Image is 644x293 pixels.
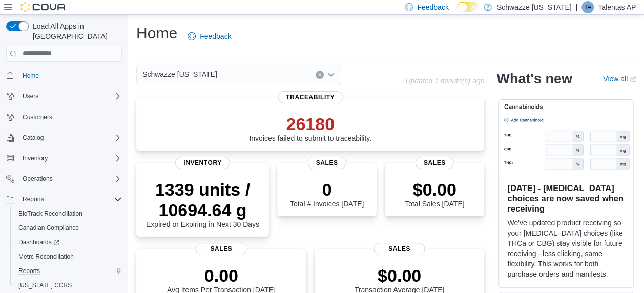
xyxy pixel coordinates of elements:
[20,2,67,12] img: Cova
[18,281,72,289] span: [US_STATE] CCRS
[142,68,217,80] span: Schwazze [US_STATE]
[416,157,454,169] span: Sales
[18,152,52,164] button: Inventory
[200,31,231,41] span: Feedback
[10,249,126,264] button: Metrc Reconciliation
[14,222,122,234] span: Canadian Compliance
[23,113,52,121] span: Customers
[2,131,126,145] button: Catalog
[507,183,625,214] h3: [DATE] - [MEDICAL_DATA] choices are now saved when receiving
[581,1,594,13] div: Talentas AP
[405,179,464,208] div: Total Sales [DATE]
[18,238,59,246] span: Dashboards
[167,265,276,286] p: 0.00
[290,179,364,200] p: 0
[603,75,636,83] a: View allExternal link
[2,192,126,206] button: Reports
[23,175,53,183] span: Operations
[584,1,591,13] span: TA
[18,111,122,123] span: Customers
[327,71,335,79] button: Open list of options
[14,222,83,234] a: Canadian Compliance
[18,90,122,102] span: Users
[316,71,324,79] button: Clear input
[18,132,122,144] span: Catalog
[14,236,64,248] a: Dashboards
[18,253,74,261] span: Metrc Reconciliation
[136,23,177,44] h1: Home
[18,132,48,144] button: Catalog
[2,68,126,83] button: Home
[290,179,364,208] div: Total # Invoices [DATE]
[144,179,261,228] div: Expired or Expiring in Next 30 Days
[18,69,122,82] span: Home
[10,278,126,292] button: [US_STATE] CCRS
[14,207,122,220] span: BioTrack Reconciliation
[18,111,56,123] a: Customers
[18,152,122,164] span: Inventory
[249,114,371,134] p: 26180
[14,250,78,263] a: Metrc Reconciliation
[598,1,636,13] p: Talentas AP
[2,110,126,124] button: Customers
[507,218,625,279] p: We've updated product receiving so your [MEDICAL_DATA] choices (like THCa or CBG) stay visible fo...
[10,264,126,278] button: Reports
[630,76,636,82] svg: External link
[2,172,126,186] button: Operations
[14,279,76,291] a: [US_STATE] CCRS
[23,134,44,142] span: Catalog
[2,89,126,103] button: Users
[10,221,126,235] button: Canadian Compliance
[457,12,458,13] span: Dark Mode
[417,2,448,12] span: Feedback
[374,243,425,255] span: Sales
[23,154,48,162] span: Inventory
[14,279,122,291] span: Washington CCRS
[23,72,39,80] span: Home
[23,92,38,100] span: Users
[14,207,87,220] a: BioTrack Reconciliation
[249,114,371,142] div: Invoices failed to submit to traceability.
[497,1,572,13] p: Schwazze [US_STATE]
[29,21,122,41] span: Load All Apps in [GEOGRAPHIC_DATA]
[18,173,122,185] span: Operations
[18,210,82,218] span: BioTrack Reconciliation
[14,265,44,277] a: Reports
[14,236,122,248] span: Dashboards
[18,173,57,185] button: Operations
[18,267,40,275] span: Reports
[14,250,122,263] span: Metrc Reconciliation
[575,1,577,13] p: |
[144,179,261,220] p: 1339 units / 10694.64 g
[18,193,48,205] button: Reports
[18,224,79,232] span: Canadian Compliance
[10,235,126,249] a: Dashboards
[23,195,44,203] span: Reports
[196,243,246,255] span: Sales
[14,265,122,277] span: Reports
[496,71,572,87] h2: What's new
[457,2,479,12] input: Dark Mode
[18,70,43,82] a: Home
[18,90,43,102] button: Users
[183,26,235,47] a: Feedback
[405,77,484,85] p: Updated 1 minute(s) ago
[18,193,122,205] span: Reports
[355,265,445,286] p: $0.00
[405,179,464,200] p: $0.00
[10,206,126,221] button: BioTrack Reconciliation
[278,91,343,103] span: Traceability
[2,151,126,165] button: Inventory
[308,157,346,169] span: Sales
[175,157,230,169] span: Inventory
